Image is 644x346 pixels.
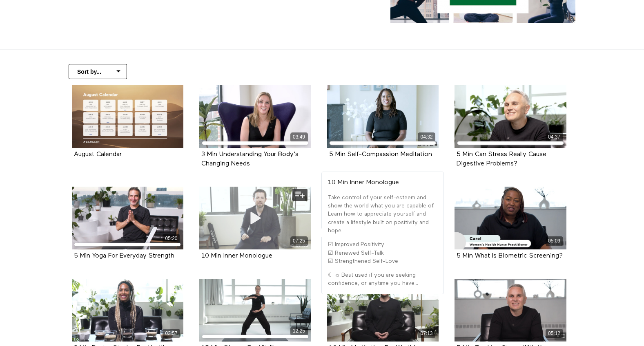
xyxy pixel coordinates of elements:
[328,179,399,186] strong: 10 Min Inner Monologue
[163,234,180,243] div: 05:20
[418,329,435,338] div: 07:13
[201,151,299,167] a: 3 Min Understanding Your Body's Changing Needs
[328,240,437,265] p: ☑ Improved Positivity ☑ Renewed Self-Talk ☑ Strengthened Self-Love
[199,85,311,148] a: 3 Min Understanding Your Body's Changing Needs 03:49
[455,279,566,342] a: 5 Min Tracking Stress With Your Wearable Data 05:12
[418,132,435,142] div: 04:32
[328,271,437,288] p: ☾ ☼ Best used if you are seeking confidence, or anytime you have...
[72,279,184,342] a: 3 Min Pantry Staples For Healthy Eating 03:57
[74,151,122,157] a: August Calendar
[74,253,174,259] a: 5 Min Yoga For Everyday Strength
[546,132,563,142] div: 04:37
[290,132,308,142] div: 03:49
[328,194,437,235] p: Take control of your self-esteem and show the world what you are capable of. Learn how to appreci...
[72,85,184,148] a: August Calendar
[163,329,180,338] div: 03:57
[546,236,563,246] div: 05:09
[290,326,308,336] div: 12:25
[329,151,432,157] a: 5 Min Self-Compassion Meditation
[199,187,311,249] a: 10 Min Inner Monologue 07:25
[290,236,308,246] div: 07:25
[72,187,184,249] a: 5 Min Yoga For Everyday Strength 05:20
[327,279,439,342] a: 10 Min Meditation For Worthiness 07:13
[201,253,272,259] a: 10 Min Inner Monologue
[455,187,566,249] a: 5 Min What Is Biometric Screening? 05:09
[199,279,311,342] a: 15 Min Qigong For Vitality 12:25
[292,189,308,201] button: Add to my list
[546,329,563,338] div: 05:12
[327,85,439,148] a: 5 Min Self-Compassion Meditation 04:32
[457,253,563,259] a: 5 Min What Is Biometric Screening?
[457,151,546,167] a: 5 Min Can Stress Really Cause Digestive Problems?
[455,85,566,148] a: 5 Min Can Stress Really Cause Digestive Problems? 04:37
